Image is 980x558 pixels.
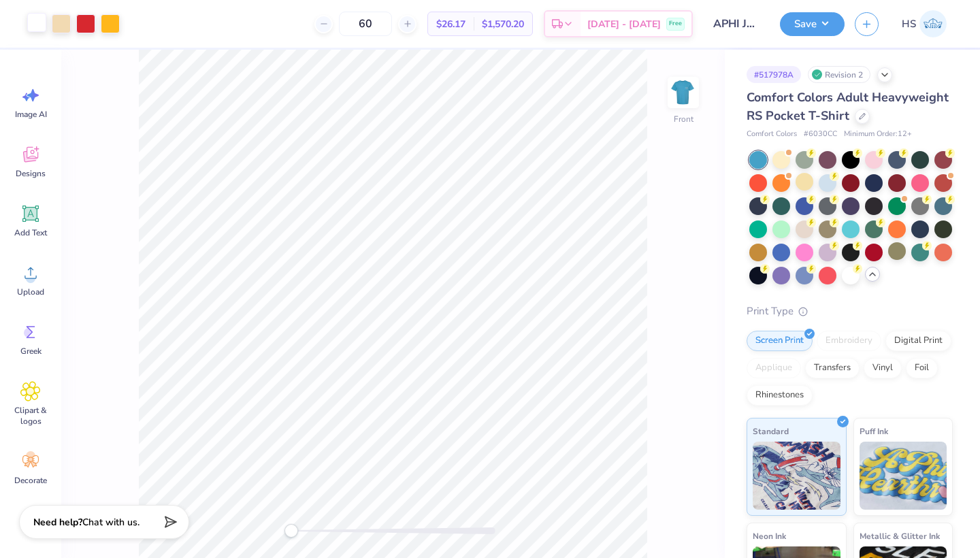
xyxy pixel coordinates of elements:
div: Accessibility label [284,524,298,538]
span: [DATE] - [DATE] [587,17,661,31]
span: Decorate [14,475,47,486]
div: Rhinestones [747,385,813,406]
div: Front [674,113,693,125]
div: Revision 2 [808,66,870,83]
span: Free [669,19,682,29]
span: Add Text [14,227,47,238]
span: Greek [20,346,42,357]
span: Designs [16,168,46,179]
span: Clipart & logos [8,405,53,427]
span: Standard [753,424,789,438]
span: $26.17 [436,17,465,31]
button: Save [780,12,845,36]
div: Transfers [805,358,860,378]
input: Untitled Design [703,10,770,37]
span: # 6030CC [804,129,837,140]
div: Applique [747,358,801,378]
img: Puff Ink [860,442,947,510]
a: HS [896,10,953,37]
span: Chat with us. [82,516,140,529]
div: Print Type [747,303,953,319]
span: $1,570.20 [482,17,524,31]
span: Metallic & Glitter Ink [860,529,940,543]
div: Screen Print [747,331,813,351]
div: Embroidery [817,331,881,351]
span: Image AI [15,109,47,120]
span: Upload [17,286,44,297]
span: Puff Ink [860,424,888,438]
span: Minimum Order: 12 + [844,129,912,140]
div: # 517978A [747,66,801,83]
input: – – [339,12,392,36]
div: Digital Print [885,331,951,351]
div: Vinyl [864,358,902,378]
span: Comfort Colors Adult Heavyweight RS Pocket T-Shirt [747,89,949,124]
span: HS [902,16,916,32]
img: Front [670,79,697,106]
strong: Need help? [33,516,82,529]
img: Helen Slacik [919,10,947,37]
div: Foil [906,358,938,378]
img: Standard [753,442,840,510]
span: Comfort Colors [747,129,797,140]
span: Neon Ink [753,529,786,543]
